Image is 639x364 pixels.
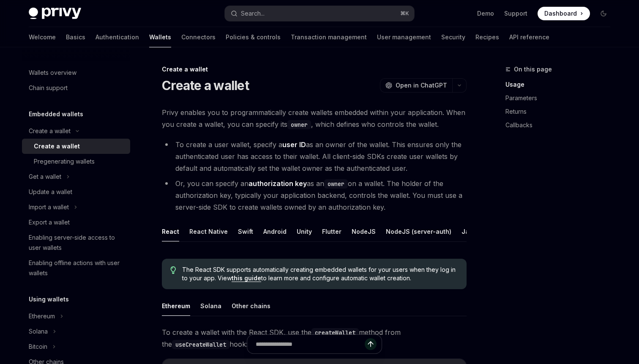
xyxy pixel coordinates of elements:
[189,222,228,241] button: React Native
[505,78,617,91] a: Usage
[538,7,590,20] a: Dashboard
[66,27,85,47] a: Basics
[34,156,95,167] div: Pregenerating wallets
[352,222,376,241] button: NodeJS
[514,64,552,74] span: On this page
[238,222,253,241] button: Swift
[311,328,359,337] code: createWallet
[232,274,261,282] a: this guide
[324,179,348,189] code: owner
[29,172,61,182] div: Get a wallet
[505,118,617,132] a: Callbacks
[377,27,431,47] a: User management
[505,91,617,105] a: Parameters
[287,120,311,129] code: owner
[34,141,80,151] div: Create a wallet
[29,326,48,337] div: Solana
[162,326,467,350] span: To create a wallet with the React SDK, use the method from the hook:
[22,230,130,255] a: Enabling server-side access to user wallets
[162,107,467,130] span: Privy enables you to programmatically create wallets embedded within your application. When you c...
[22,154,130,169] a: Pregenerating wallets
[162,178,467,213] li: Or, you can specify an as an on a wallet. The holder of the authorization key, typically your app...
[22,65,130,80] a: Wallets overview
[29,83,68,93] div: Chain support
[29,258,125,278] div: Enabling offline actions with user wallets
[226,27,281,47] a: Policies & controls
[29,109,83,119] h5: Embedded wallets
[162,78,249,93] h1: Create a wallet
[400,10,409,17] span: ⌘ K
[386,222,451,241] button: NodeJS (server-auth)
[241,8,265,19] div: Search...
[162,65,467,74] div: Create a wallet
[162,296,190,316] button: Ethereum
[162,222,179,241] button: React
[182,265,458,282] span: The React SDK supports automatically creating embedded wallets for your users when they log in to...
[509,27,549,47] a: API reference
[504,9,527,18] a: Support
[22,139,130,154] a: Create a wallet
[29,27,56,47] a: Welcome
[396,81,447,90] span: Open in ChatGPT
[149,27,171,47] a: Wallets
[29,187,72,197] div: Update a wallet
[22,255,130,281] a: Enabling offline actions with user wallets
[232,296,270,316] button: Other chains
[29,8,81,19] img: dark logo
[29,202,69,212] div: Import a wallet
[22,215,130,230] a: Export a wallet
[170,266,176,274] svg: Tip
[441,27,465,47] a: Security
[29,342,47,352] div: Bitcoin
[291,27,367,47] a: Transaction management
[181,27,216,47] a: Connectors
[282,140,306,149] strong: user ID
[22,80,130,96] a: Chain support
[477,9,494,18] a: Demo
[263,222,287,241] button: Android
[461,222,476,241] button: Java
[29,311,55,321] div: Ethereum
[22,184,130,200] a: Update a wallet
[297,222,312,241] button: Unity
[29,217,70,227] div: Export a wallet
[380,78,452,93] button: Open in ChatGPT
[200,296,221,316] button: Solana
[162,139,467,174] li: To create a user wallet, specify a as an owner of the wallet. This ensures only the authenticated...
[505,105,617,118] a: Returns
[544,9,577,18] span: Dashboard
[322,222,341,241] button: Flutter
[225,6,414,21] button: Search...⌘K
[29,126,71,136] div: Create a wallet
[29,68,76,78] div: Wallets overview
[365,338,377,350] button: Send message
[475,27,499,47] a: Recipes
[96,27,139,47] a: Authentication
[29,233,125,253] div: Enabling server-side access to user wallets
[248,179,307,188] strong: authorization key
[29,294,69,304] h5: Using wallets
[597,7,610,20] button: Toggle dark mode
